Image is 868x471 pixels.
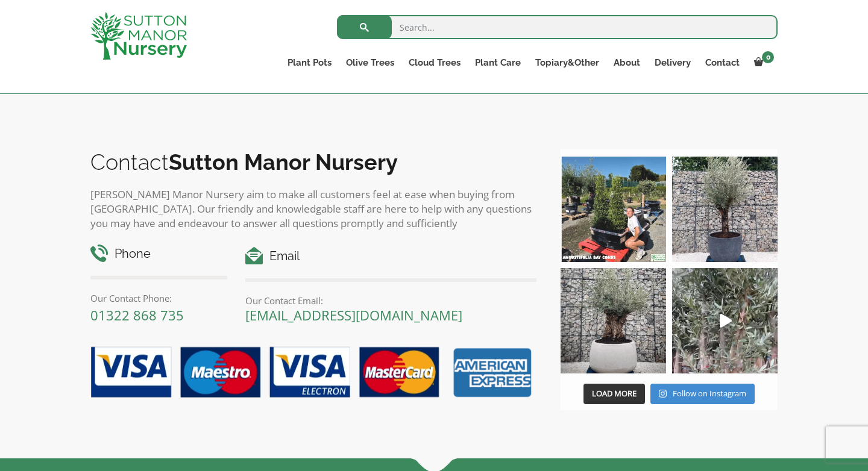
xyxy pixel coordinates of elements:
h2: Contact [90,149,536,175]
p: [PERSON_NAME] Manor Nursery aim to make all customers feel at ease when buying from [GEOGRAPHIC_D... [90,187,536,231]
img: New arrivals Monday morning of beautiful olive trees 🤩🤩 The weather is beautiful this summer, gre... [672,268,778,373]
a: Plant Care [468,54,528,71]
a: Topiary&Other [528,54,606,71]
svg: Play [720,314,732,328]
a: 01322 868 735 [90,306,184,324]
svg: Instagram [659,389,667,398]
input: Search... [337,15,778,39]
p: Our Contact Phone: [90,291,227,305]
a: 0 [747,54,778,71]
a: Contact [698,54,747,71]
a: [EMAIL_ADDRESS][DOMAIN_NAME] [245,306,462,324]
img: payment-options.png [81,340,536,406]
p: Our Contact Email: [245,293,536,308]
a: Plant Pots [280,54,339,71]
img: Our elegant & picturesque Angustifolia Cones are an exquisite addition to your Bay Tree collectio... [561,157,666,262]
img: logo [90,12,187,60]
h4: Phone [90,245,227,263]
span: Follow on Instagram [673,388,746,399]
button: Load More [583,384,645,404]
h4: Email [245,247,536,266]
a: Cloud Trees [401,54,468,71]
a: Play [672,268,778,373]
a: Olive Trees [339,54,401,71]
a: Delivery [647,54,698,71]
a: About [606,54,647,71]
img: A beautiful multi-stem Spanish Olive tree potted in our luxurious fibre clay pots 😍😍 [672,157,778,262]
span: Load More [592,388,637,399]
img: Check out this beauty we potted at our nursery today ❤️‍🔥 A huge, ancient gnarled Olive tree plan... [561,268,666,373]
b: Sutton Manor Nursery [169,149,398,175]
span: 0 [762,51,774,63]
a: Instagram Follow on Instagram [650,384,755,404]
